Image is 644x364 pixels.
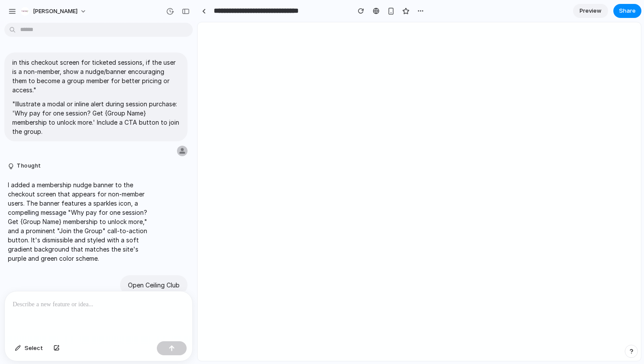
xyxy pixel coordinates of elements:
[33,7,78,16] span: [PERSON_NAME]
[8,180,154,263] p: I added a membership nudge banner to the checkout screen that appears for non-member users. The b...
[17,4,91,18] button: [PERSON_NAME]
[128,280,180,290] p: Open Ceiling Club
[619,7,636,15] span: Share
[580,7,602,15] span: Preview
[25,344,43,353] span: Select
[12,99,180,136] p: "Illustrate a modal or inline alert during session purchase: 'Why pay for one session? Get {Group...
[613,4,641,18] button: Share
[12,58,180,94] p: in this checkout screen for ticketed sessions, if the user is a non-member, show a nudge/banner e...
[11,341,47,355] button: Select
[573,4,608,18] a: Preview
